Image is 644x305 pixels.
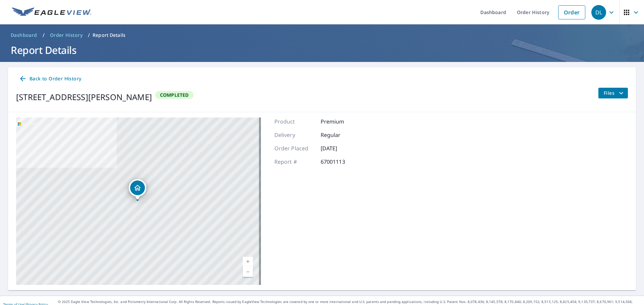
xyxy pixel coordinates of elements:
[598,88,628,98] button: filesDropdownBtn-67001113
[16,91,152,103] div: [STREET_ADDRESS][PERSON_NAME]
[12,7,91,17] img: EV Logo
[321,131,361,139] p: Regular
[591,5,606,20] div: DL
[558,5,585,19] a: Order
[321,144,361,152] p: [DATE]
[47,30,85,41] a: Order History
[274,118,315,126] p: Product
[11,32,37,39] span: Dashboard
[19,75,81,83] span: Back to Order History
[156,92,193,98] span: Completed
[88,31,90,39] li: /
[604,89,625,97] span: Files
[243,267,253,277] a: Current Level 17, Zoom Out
[274,144,315,152] p: Order Placed
[8,43,636,57] h1: Report Details
[16,73,84,85] a: Back to Order History
[8,30,636,41] nav: breadcrumb
[243,257,253,267] a: Current Level 17, Zoom In
[274,131,315,139] p: Delivery
[43,31,45,39] li: /
[8,30,40,41] a: Dashboard
[274,158,315,166] p: Report #
[321,118,361,126] p: Premium
[50,32,83,39] span: Order History
[129,179,146,200] div: Dropped pin, building 1, Residential property, 1822 Waterbend Dr Verona, WI 53593
[321,158,361,166] p: 67001113
[93,32,125,39] p: Report Details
